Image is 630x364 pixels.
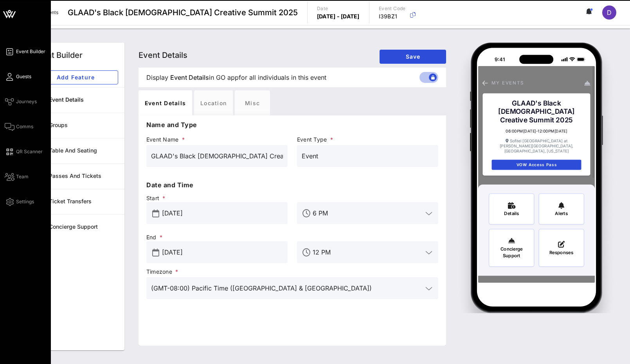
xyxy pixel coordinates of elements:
[16,148,43,155] span: QR Scanner
[16,198,34,205] span: Settings
[297,136,438,143] span: Event Type
[146,194,288,202] span: Start
[379,13,406,20] p: I39BZ1
[146,268,438,276] span: Timezone
[16,123,33,130] span: Comms
[49,198,118,205] div: Ticket Transfers
[194,90,233,115] div: Location
[16,48,45,55] span: Event Builder
[313,207,423,219] input: Start Time
[49,147,118,154] div: Table and Seating
[151,150,283,162] input: Event Name
[49,224,118,230] div: Concierge Support
[607,9,612,16] span: D
[317,5,360,13] p: Date
[379,5,406,13] p: Event Code
[16,173,29,180] span: Team
[49,97,118,103] div: Event Details
[313,246,423,258] input: End Time
[27,214,124,240] a: Concierge Support
[16,98,37,105] span: Journeys
[27,163,124,189] a: Passes and Tickets
[33,49,83,61] div: Event Builder
[27,138,124,163] a: Table and Seating
[386,53,440,60] span: Save
[5,197,34,206] a: Settings
[5,122,33,131] a: Comms
[602,5,616,20] div: D
[152,210,159,217] button: prepend icon
[152,249,159,256] button: prepend icon
[5,97,37,106] a: Journeys
[27,113,124,138] a: Groups
[302,150,434,162] input: Event Type
[239,73,326,82] span: for all individuals in this event
[146,180,438,190] p: Date and Time
[27,189,124,214] a: Ticket Transfers
[27,87,124,113] a: Event Details
[49,173,118,179] div: Passes and Tickets
[146,120,438,129] p: Name and Type
[40,74,112,81] span: Add Feature
[380,50,446,64] button: Save
[5,147,43,156] a: QR Scanner
[5,172,29,181] a: Team
[16,73,31,80] span: Guests
[33,70,118,84] button: Add Feature
[5,72,31,81] a: Guests
[68,7,298,18] span: GLAAD's Black [DEMOGRAPHIC_DATA] Creative Summit 2025
[5,47,45,56] a: Event Builder
[162,207,283,219] input: Start Date
[146,73,326,82] span: Display in GO app
[139,90,192,115] div: Event Details
[139,50,187,60] span: Event Details
[162,246,283,258] input: End Date
[317,13,360,20] p: [DATE] - [DATE]
[146,136,288,143] span: Event Name
[151,282,423,294] input: Timezone
[49,122,118,129] div: Groups
[170,73,209,82] span: Event Details
[235,90,270,115] div: Misc
[146,233,288,241] span: End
